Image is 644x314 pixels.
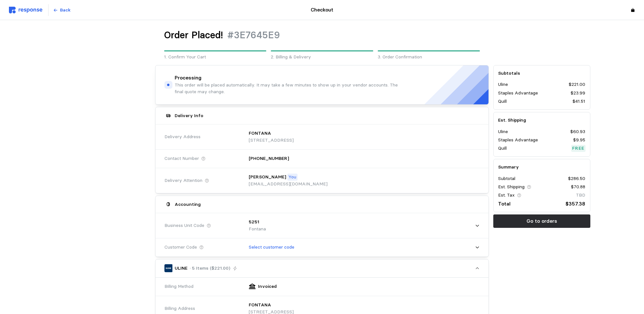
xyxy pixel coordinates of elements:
p: This order will be placed automatically. It may take a few minutes to show up in your vendor acco... [175,82,401,95]
p: Back [60,7,71,14]
p: $23.99 [571,90,586,97]
p: Invoiced [258,283,277,290]
span: Contact Number [164,155,199,162]
p: Staples Advantage [498,137,538,144]
p: 1. Confirm Your Cart [164,54,266,61]
p: TBD [576,192,586,199]
p: Free [572,145,585,152]
p: $60.93 [571,128,586,135]
p: $41.51 [573,98,586,105]
p: $70.88 [571,183,586,191]
p: Quill [498,145,507,152]
p: Total [498,200,511,208]
p: You [288,174,296,181]
p: Uline [498,81,508,88]
p: Est. Shipping [498,183,525,191]
p: 5251 [249,219,259,226]
p: $221.00 [569,81,586,88]
h5: Delivery Info [175,112,203,119]
p: ULINE [175,265,188,272]
p: FONTANA [249,302,271,309]
span: Billing Address [164,305,195,312]
img: svg%3e [9,7,42,13]
p: Go to orders [527,217,557,225]
p: 2. Billing & Delivery [271,54,373,61]
span: Billing Method [164,283,193,290]
h5: Accounting [175,201,201,208]
h1: #3E7645E9 [227,29,280,41]
p: [PERSON_NAME] [249,174,286,181]
p: $357.38 [566,200,586,208]
p: Quill [498,98,507,105]
p: Fontana [249,226,266,233]
h1: Order Placed! [164,29,223,41]
button: Go to orders [493,214,590,228]
h4: Processing [175,74,201,82]
p: [PHONE_NUMBER] [249,155,289,162]
button: Back [49,4,74,16]
p: Subtotal [498,175,515,182]
h5: Subtotals [498,70,586,77]
p: Uline [498,128,508,135]
h5: Summary [498,164,586,170]
span: Delivery Attention [164,177,202,184]
p: FONTANA [249,130,271,137]
p: Staples Advantage [498,90,538,97]
p: Select customer code [249,244,294,251]
span: Delivery Address [164,133,201,140]
span: Business Unit Code [164,222,204,229]
button: ULINE· 5 Items ($221.00) [155,259,489,277]
p: $9.95 [573,137,586,144]
p: Est. Tax [498,192,515,199]
p: 3. Order Confirmation [378,54,480,61]
span: Customer Code [164,244,197,251]
p: $286.50 [568,175,586,182]
h5: Est. Shipping [498,117,586,123]
h4: Checkout [311,6,333,14]
p: · 5 Items ($221.00) [190,265,231,272]
p: [EMAIL_ADDRESS][DOMAIN_NAME] [249,181,328,188]
p: [STREET_ADDRESS] [249,137,294,144]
